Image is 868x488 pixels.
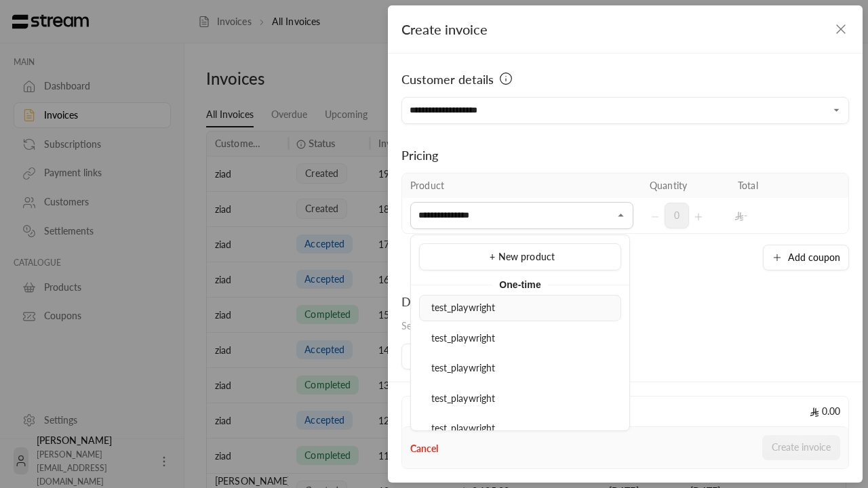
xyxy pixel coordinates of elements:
[665,203,689,228] span: 0
[829,102,845,119] button: Open
[431,362,496,373] span: test_playwright
[401,21,488,37] span: Create invoice
[410,442,438,455] button: Cancel
[810,405,840,418] span: 0.00
[642,174,730,198] th: Quantity
[730,174,818,198] th: Total
[401,146,849,165] div: Pricing
[401,70,494,89] span: Customer details
[431,422,496,434] span: test_playwright
[401,292,536,311] div: Due date
[490,251,555,262] span: + New product
[431,392,496,404] span: test_playwright
[763,245,849,270] button: Add coupon
[401,320,536,331] span: Select the day the invoice is due
[401,173,849,234] table: Selected Products
[431,302,496,313] span: test_playwright
[492,277,548,293] span: One-time
[402,174,642,198] th: Product
[730,198,818,233] td: -
[431,332,496,344] span: test_playwright
[613,207,629,224] button: Close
